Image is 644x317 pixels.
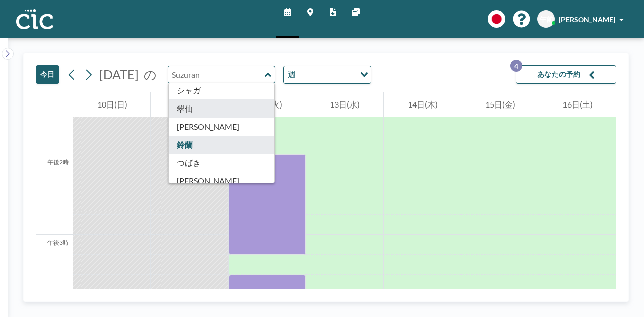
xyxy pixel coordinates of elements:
button: あなたの予約4 [516,65,616,84]
input: オプションを検索 [299,68,354,81]
font: 14日(木) [408,99,438,109]
font: [PERSON_NAME] [559,15,615,24]
font: 16日(土) [562,99,593,109]
font: 10日(日) [97,99,127,109]
font: つばき [177,158,201,167]
font: 翠仙 [177,103,193,113]
font: 4 [514,62,518,70]
button: 今日 [36,65,59,84]
font: シャガ [177,85,201,95]
font: 13日(水) [330,99,360,109]
img: 組織ロゴ [16,9,53,29]
input: Suzuran [168,66,265,83]
font: [PERSON_NAME] [177,122,239,131]
font: [PERSON_NAME] [177,176,239,185]
font: あなたの予約 [537,70,581,78]
font: 午前 [539,15,553,23]
font: 午後2時 [47,158,69,166]
div: オプションを検索 [284,66,371,83]
font: 週 [288,69,296,79]
font: 15日(金) [485,99,515,109]
font: 午後3時 [47,239,69,246]
font: 鈴蘭 [177,140,193,149]
font: 今日 [40,70,55,78]
font: の [144,67,157,82]
font: [DATE] [99,67,139,82]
